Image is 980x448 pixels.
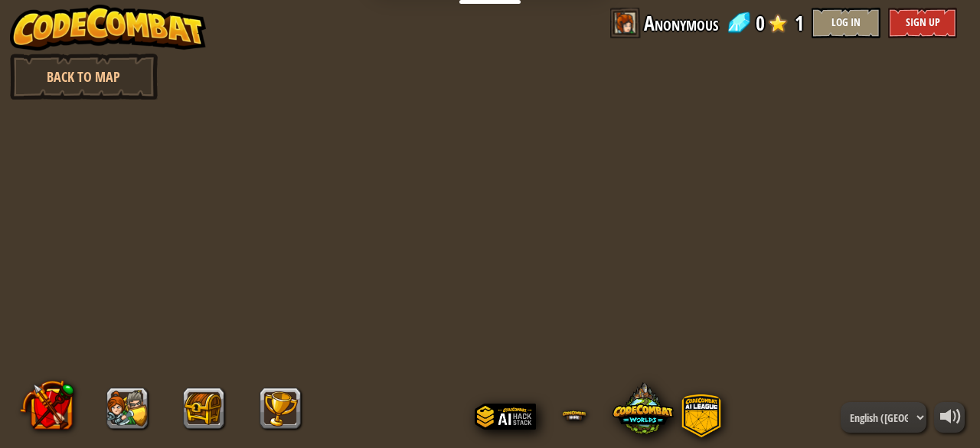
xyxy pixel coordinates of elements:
select: Languages [841,402,926,433]
button: Adjust volume [934,402,965,433]
span: Anonymous [644,8,718,38]
button: Sign Up [888,8,957,38]
span: 0 [756,8,765,38]
button: Log In [812,8,880,38]
img: CodeCombat - Learn how to code by playing a game [10,5,206,51]
span: 1 [795,8,804,38]
a: Back to Map [10,54,158,100]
